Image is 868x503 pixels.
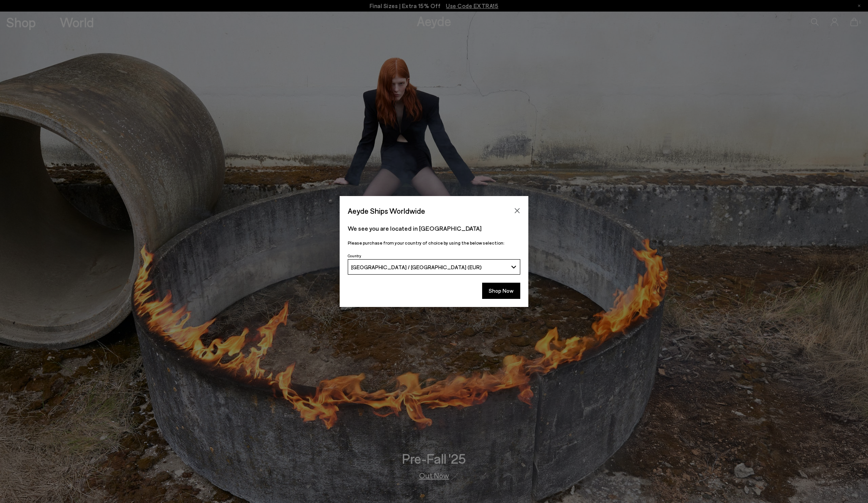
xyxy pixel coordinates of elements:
button: Shop Now [482,283,520,299]
span: Country [348,253,361,258]
span: [GEOGRAPHIC_DATA] / [GEOGRAPHIC_DATA] (EUR) [351,264,482,270]
button: Close [511,205,523,216]
p: We see you are located in [GEOGRAPHIC_DATA] [348,224,520,233]
span: Aeyde Ships Worldwide [348,204,425,218]
p: Please purchase from your country of choice by using the below selection: [348,239,520,246]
